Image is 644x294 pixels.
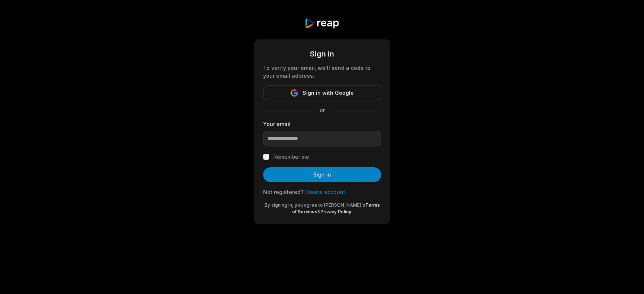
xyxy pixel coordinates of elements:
[317,209,320,214] span: &
[263,167,381,182] button: Sign in
[263,48,381,59] div: Sign in
[263,189,304,195] span: Not registered?
[292,202,380,214] a: Terms of Services
[314,106,331,114] span: or
[305,189,345,195] a: Create account
[351,209,352,214] span: .
[304,18,340,29] img: reap
[302,88,354,97] span: Sign in with Google
[263,64,381,80] div: To verify your email, we'll send a code to your email address.
[265,202,365,208] span: By signing in, you agree to [PERSON_NAME]'s
[274,152,309,161] label: Remember me
[320,209,351,214] a: Privacy Policy
[263,120,381,128] label: Your email
[263,85,381,100] button: Sign in with Google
